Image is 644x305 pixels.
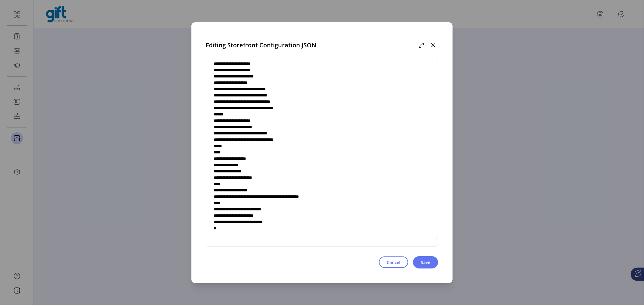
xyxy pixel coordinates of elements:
[206,41,317,50] span: Editing Storefront Configuration JSON
[413,256,438,269] button: Save
[379,256,408,268] button: Cancel
[387,259,400,266] span: Cancel
[421,259,430,266] span: Save
[416,40,426,50] button: Maximize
